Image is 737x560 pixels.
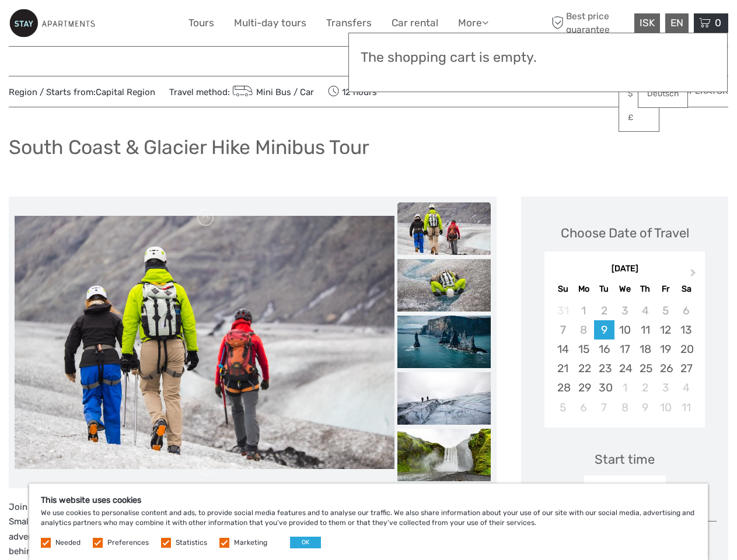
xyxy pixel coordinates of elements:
div: Mo [574,281,594,297]
div: Choose Wednesday, September 10th, 2025 [614,320,635,339]
div: Choose Friday, October 3rd, 2025 [655,378,676,397]
div: Not available Tuesday, September 2nd, 2025 [594,301,614,320]
div: Choose Tuesday, September 30th, 2025 [594,378,614,397]
div: Choose Thursday, October 2nd, 2025 [635,378,655,397]
h5: This website uses cookies [41,495,696,505]
div: Choose Date of Travel [561,224,689,242]
div: Not available Friday, September 5th, 2025 [655,301,676,320]
div: Choose Friday, October 10th, 2025 [655,398,676,417]
div: Choose Wednesday, October 8th, 2025 [614,398,635,417]
div: Choose Thursday, October 9th, 2025 [635,398,655,417]
div: 08:00 [584,475,666,502]
div: Choose Tuesday, September 9th, 2025 [594,320,614,339]
a: Capital Region [96,87,155,97]
div: Choose Thursday, September 18th, 2025 [635,339,655,359]
div: Choose Saturday, September 20th, 2025 [676,339,696,359]
label: Marketing [234,538,267,548]
div: Start time [595,450,655,468]
a: Mini Bus / Car [230,87,314,97]
span: 0 [713,17,723,29]
div: Not available Saturday, September 6th, 2025 [676,301,696,320]
div: We [614,281,635,297]
div: month 2025-09 [548,301,701,417]
div: EN [665,13,689,33]
div: Not available Sunday, August 31st, 2025 [553,301,573,320]
div: [DATE] [544,263,705,275]
img: 800-9c0884f7-accb-45f0-bb87-38317b02daef_logo_small.jpg [9,9,95,37]
img: 6dca9ebdbcfd4dd3833a0f7d856030a9_slider_thumbnail.jpeg [397,202,491,255]
div: Choose Monday, September 29th, 2025 [574,378,594,397]
img: 8611906034704196b58d79eddb30d197_slider_thumbnail.jpeg [397,316,491,368]
a: Car rental [392,15,438,32]
div: Th [635,281,655,297]
span: Region / Starts from: [9,86,155,99]
label: Preferences [107,538,149,548]
div: Not available Monday, September 1st, 2025 [574,301,594,320]
div: Choose Thursday, September 11th, 2025 [635,320,655,339]
div: Su [553,281,573,297]
a: £ [619,107,659,128]
div: Sa [676,281,696,297]
button: Next Month [685,266,704,285]
a: Tours [188,15,214,32]
a: More [458,15,488,32]
label: Statistics [176,538,207,548]
div: Choose Saturday, September 27th, 2025 [676,359,696,378]
div: Choose Sunday, October 5th, 2025 [553,398,573,417]
a: Transfers [326,15,372,32]
div: Choose Sunday, September 14th, 2025 [553,339,573,359]
p: Join this extensive day tour to the South Coast of [GEOGRAPHIC_DATA], where we hike on Sólheimajö... [9,500,497,559]
label: Needed [55,538,81,548]
span: 12 hours [328,83,377,100]
div: Choose Monday, October 6th, 2025 [574,398,594,417]
img: 2dccb5bc9a5447a8b216c5b883c28326_slider_thumbnail.jpeg [397,429,491,481]
div: Choose Thursday, September 25th, 2025 [635,359,655,378]
p: We're away right now. Please check back later! [16,20,132,30]
a: Multi-day tours [234,15,306,32]
div: Choose Wednesday, September 24th, 2025 [614,359,635,378]
div: Not available Thursday, September 4th, 2025 [635,301,655,320]
div: Choose Wednesday, October 1st, 2025 [614,378,635,397]
div: Choose Wednesday, September 17th, 2025 [614,339,635,359]
div: We use cookies to personalise content and ads, to provide social media features and to analyse ou... [29,484,708,560]
div: Choose Monday, September 15th, 2025 [574,339,594,359]
span: Travel method: [169,83,314,100]
button: Open LiveChat chat widget [134,18,148,32]
button: OK [290,537,321,548]
div: Choose Saturday, October 11th, 2025 [676,398,696,417]
span: ISK [640,17,655,29]
div: Choose Sunday, September 21st, 2025 [553,359,573,378]
div: Tu [594,281,614,297]
div: Choose Friday, September 26th, 2025 [655,359,676,378]
div: Choose Monday, September 22nd, 2025 [574,359,594,378]
div: Not available Wednesday, September 3rd, 2025 [614,301,635,320]
h3: The shopping cart is empty. [361,50,715,66]
a: Deutsch [638,83,687,104]
div: Choose Tuesday, October 7th, 2025 [594,398,614,417]
img: 6dca9ebdbcfd4dd3833a0f7d856030a9_main_slider.jpeg [15,216,394,469]
div: Choose Tuesday, September 16th, 2025 [594,339,614,359]
a: $ [619,83,659,104]
div: Choose Friday, September 12th, 2025 [655,320,676,339]
div: Choose Tuesday, September 23rd, 2025 [594,359,614,378]
div: Choose Saturday, September 13th, 2025 [676,320,696,339]
span: Best price guarantee [549,10,631,36]
img: a12e4b8f6db74b1ea2393396326e29e7_slider_thumbnail.jpeg [397,259,491,311]
div: Not available Sunday, September 7th, 2025 [553,320,573,339]
div: Choose Saturday, October 4th, 2025 [676,378,696,397]
h1: South Coast & Glacier Hike Minibus Tour [9,135,369,159]
div: Fr [655,281,676,297]
div: Choose Friday, September 19th, 2025 [655,339,676,359]
div: Not available Monday, September 8th, 2025 [574,320,594,339]
img: b61355d75d054440b3177864c5ab5c5d_slider_thumbnail.jpeg [397,372,491,425]
div: Choose Sunday, September 28th, 2025 [553,378,573,397]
